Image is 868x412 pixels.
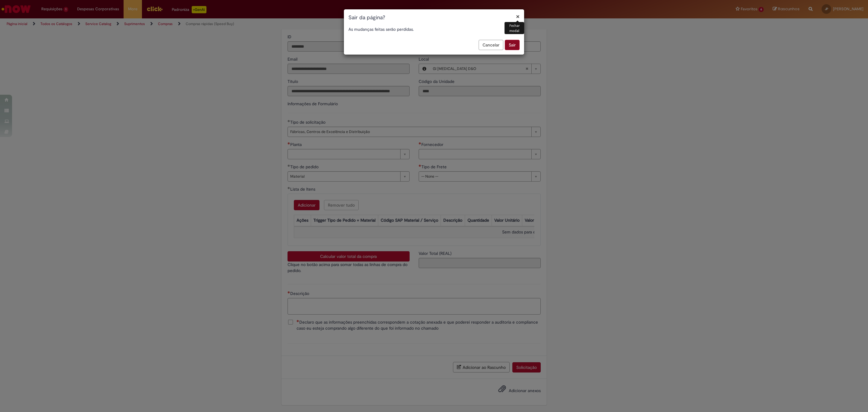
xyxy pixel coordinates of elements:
[479,40,503,50] button: Cancelar
[348,14,520,22] h1: Sair da página?
[348,26,520,32] p: As mudanças feitas serão perdidas.
[505,22,524,34] div: Fechar modal
[516,13,520,20] button: Fechar modal
[505,40,520,50] button: Sair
